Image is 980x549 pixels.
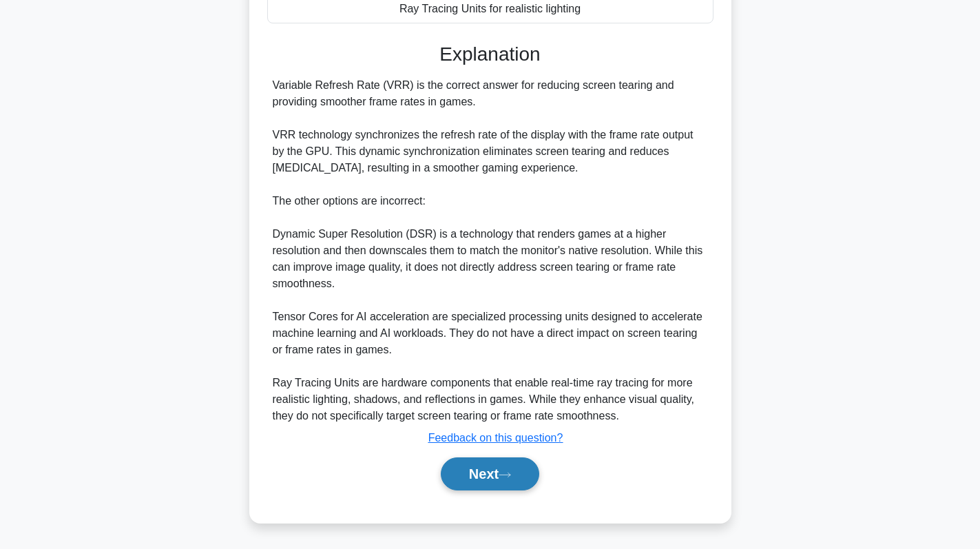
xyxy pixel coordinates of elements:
[441,457,539,490] button: Next
[273,77,708,424] div: Variable Refresh Rate (VRR) is the correct answer for reducing screen tearing and providing smoot...
[275,43,705,66] h3: Explanation
[428,432,563,444] a: Feedback on this question?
